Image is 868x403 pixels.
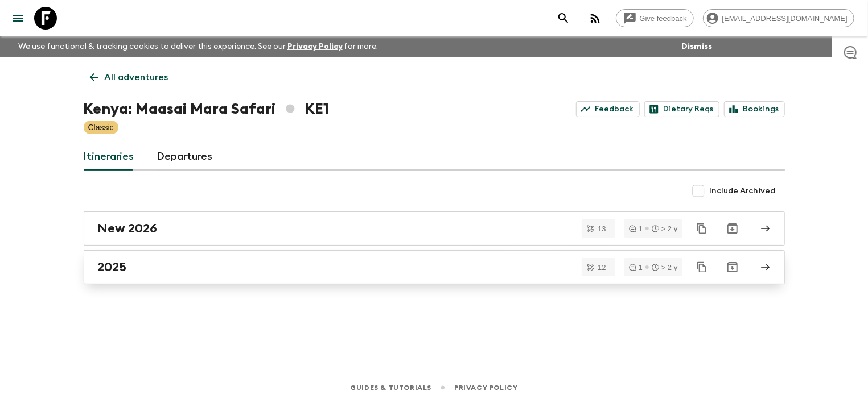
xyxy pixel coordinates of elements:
[287,43,343,51] a: Privacy Policy
[616,9,694,27] a: Give feedback
[84,143,134,171] a: Itineraries
[157,143,213,171] a: Departures
[591,264,612,271] span: 12
[105,70,168,84] p: All adventures
[552,7,575,30] button: search adventures
[644,101,719,117] a: Dietary Reqs
[88,122,114,133] p: Classic
[721,256,744,279] button: Archive
[629,264,643,271] div: 1
[703,9,854,27] div: [EMAIL_ADDRESS][DOMAIN_NAME]
[716,14,854,23] span: [EMAIL_ADDRESS][DOMAIN_NAME]
[652,264,678,271] div: > 2 y
[576,101,640,117] a: Feedback
[721,217,744,240] button: Archive
[692,218,712,239] button: Duplicate
[84,98,329,121] h1: Kenya: Maasai Mara Safari KE1
[84,250,785,284] a: 2025
[84,66,175,89] a: All adventures
[652,225,678,232] div: > 2 y
[454,381,517,394] a: Privacy Policy
[724,101,785,117] a: Bookings
[7,7,30,30] button: menu
[84,211,785,246] a: New 2026
[98,221,158,236] h2: New 2026
[98,260,127,275] h2: 2025
[710,185,776,197] span: Include Archived
[692,257,712,277] button: Duplicate
[633,14,693,23] span: Give feedback
[678,39,715,55] button: Dismiss
[591,225,612,232] span: 13
[350,381,431,394] a: Guides & Tutorials
[629,225,643,232] div: 1
[14,36,383,57] p: We use functional & tracking cookies to deliver this experience. See our for more.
